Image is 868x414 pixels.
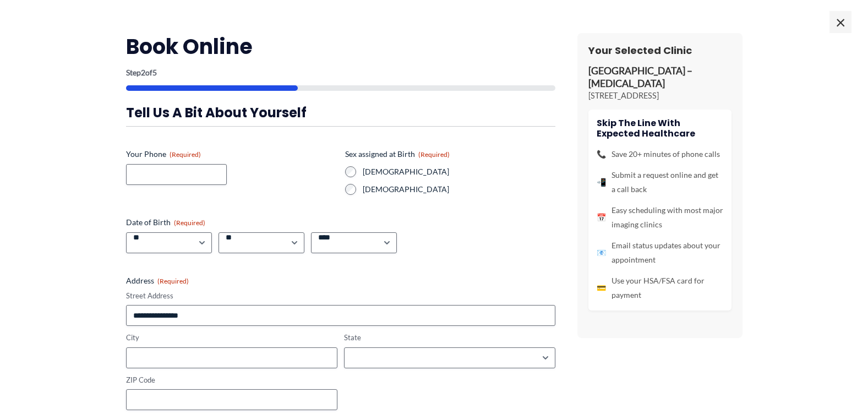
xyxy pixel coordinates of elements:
[597,238,723,267] li: Email status updates about your appointment
[126,217,205,228] legend: Date of Birth
[597,246,606,260] span: 📧
[363,184,555,195] label: [DEMOGRAPHIC_DATA]
[597,203,723,232] li: Easy scheduling with most major imaging clinics
[597,147,723,161] li: Save 20+ minutes of phone calls
[597,175,606,189] span: 📲
[170,150,201,159] span: (Required)
[344,333,555,343] label: State
[597,168,723,197] li: Submit a request online and get a call back
[588,44,731,57] h3: Your Selected Clinic
[418,150,450,159] span: (Required)
[157,277,189,285] span: (Required)
[126,33,555,60] h2: Book Online
[597,147,606,161] span: 📞
[126,333,337,343] label: City
[126,104,555,121] h3: Tell us a bit about yourself
[597,274,723,302] li: Use your HSA/FSA card for payment
[597,281,606,295] span: 💳
[345,149,450,160] legend: Sex assigned at Birth
[152,68,157,77] span: 5
[126,149,336,160] label: Your Phone
[597,118,723,139] h4: Skip the line with Expected Healthcare
[588,65,731,90] p: [GEOGRAPHIC_DATA] – [MEDICAL_DATA]
[126,69,555,77] p: Step of
[597,210,606,225] span: 📅
[126,375,337,385] label: ZIP Code
[174,219,205,227] span: (Required)
[126,275,189,286] legend: Address
[141,68,145,77] span: 2
[829,11,851,33] span: ×
[588,90,731,101] p: [STREET_ADDRESS]
[363,166,555,177] label: [DEMOGRAPHIC_DATA]
[126,291,555,301] label: Street Address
